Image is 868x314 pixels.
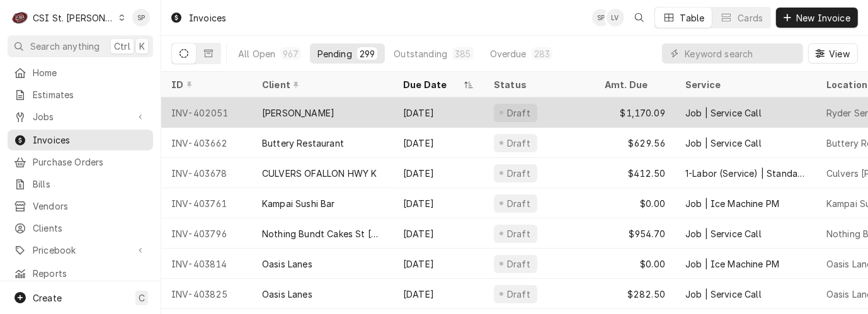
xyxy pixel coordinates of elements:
[161,158,252,188] div: INV-403678
[505,167,532,180] div: Draft
[161,128,252,158] div: INV-403662
[685,106,762,120] div: Job | Service Call
[595,218,675,249] div: $954.70
[8,263,153,284] a: Reports
[8,35,153,57] button: Search anythingCtrlK
[139,40,145,53] span: K
[505,106,532,120] div: Draft
[132,9,150,26] div: SP
[161,218,252,249] div: INV-403796
[262,106,334,120] div: [PERSON_NAME]
[161,249,252,279] div: INV-403814
[33,66,147,79] span: Home
[262,288,312,301] div: Oasis Lanes
[494,78,582,91] div: Status
[794,11,853,25] span: New Invoice
[262,257,312,271] div: Oasis Lanes
[8,240,153,261] a: Go to Pricebook
[8,62,153,83] a: Home
[393,188,484,218] div: [DATE]
[33,88,147,101] span: Estimates
[595,249,675,279] div: $0.00
[33,293,62,303] span: Create
[33,199,147,213] span: Vendors
[595,128,675,158] div: $629.56
[505,137,532,150] div: Draft
[33,267,147,280] span: Reports
[680,11,705,25] div: Table
[8,174,153,194] a: Bills
[505,227,532,240] div: Draft
[592,9,610,26] div: Shelley Politte's Avatar
[161,279,252,309] div: INV-403825
[161,98,252,128] div: INV-402051
[161,188,252,218] div: INV-403761
[595,158,675,188] div: $412.50
[393,128,484,158] div: [DATE]
[360,47,375,60] div: 299
[139,291,145,305] span: C
[738,11,763,25] div: Cards
[11,9,29,26] div: C
[8,84,153,105] a: Estimates
[132,9,150,26] div: Shelley Politte's Avatar
[262,197,335,210] div: Kampai Sushi Bar
[394,47,447,60] div: Outstanding
[393,218,484,249] div: [DATE]
[8,106,153,127] a: Go to Jobs
[262,167,377,180] div: CULVERS OFALLON HWY K
[595,98,675,128] div: $1,170.09
[685,167,806,180] div: 1-Labor (Service) | Standard | Incurred
[262,137,344,150] div: Buttery Restaurant
[607,9,624,26] div: Lisa Vestal's Avatar
[455,47,471,60] div: 385
[317,47,352,60] div: Pending
[505,288,532,301] div: Draft
[629,8,649,28] button: Open search
[685,137,762,150] div: Job | Service Call
[283,47,298,60] div: 967
[33,110,128,123] span: Jobs
[33,177,147,191] span: Bills
[607,9,624,26] div: LV
[33,155,147,169] span: Purchase Orders
[393,158,484,188] div: [DATE]
[8,196,153,216] a: Vendors
[826,47,852,60] span: View
[505,257,532,271] div: Draft
[685,288,762,301] div: Job | Service Call
[11,9,29,26] div: CSI St. Louis's Avatar
[393,98,484,128] div: [DATE]
[171,78,239,91] div: ID
[605,78,663,91] div: Amt. Due
[114,40,130,53] span: Ctrl
[33,11,115,25] div: CSI St. [PERSON_NAME]
[505,197,532,210] div: Draft
[33,244,128,257] span: Pricebook
[393,279,484,309] div: [DATE]
[685,227,762,240] div: Job | Service Call
[685,43,797,64] input: Keyword search
[808,43,858,64] button: View
[534,47,550,60] div: 283
[30,40,100,53] span: Search anything
[685,257,779,271] div: Job | Ice Machine PM
[490,47,527,60] div: Overdue
[33,221,147,235] span: Clients
[595,279,675,309] div: $282.50
[33,133,147,147] span: Invoices
[8,130,153,150] a: Invoices
[8,218,153,238] a: Clients
[403,78,461,91] div: Due Date
[393,249,484,279] div: [DATE]
[8,152,153,172] a: Purchase Orders
[685,78,804,91] div: Service
[595,188,675,218] div: $0.00
[238,47,275,60] div: All Open
[262,78,380,91] div: Client
[776,8,858,28] button: New Invoice
[685,197,779,210] div: Job | Ice Machine PM
[592,9,610,26] div: SP
[262,227,383,240] div: Nothing Bundt Cakes St [PERSON_NAME]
